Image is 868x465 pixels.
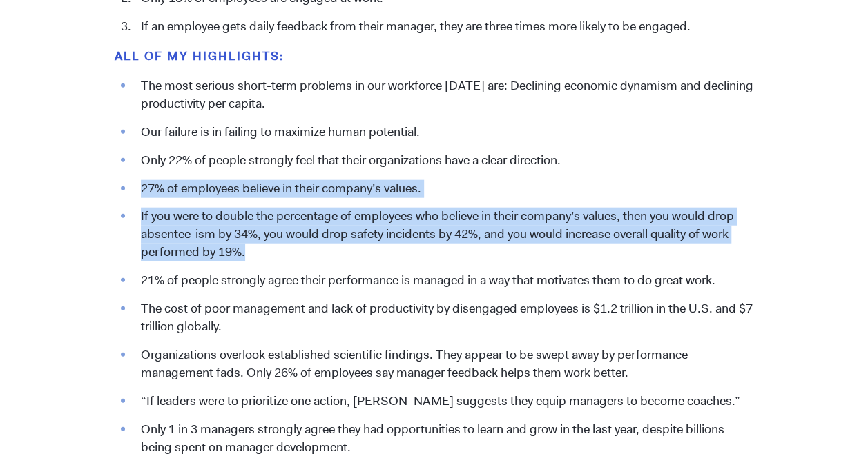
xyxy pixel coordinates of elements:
[134,77,753,113] li: The most serious short-term problems in our workforce [DATE] are: Declining economic dynamism and...
[134,393,753,410] li: “If leaders were to prioritize one action, [PERSON_NAME] suggests they equip managers to become c...
[134,180,753,198] li: 27% of employees believe in their company’s values.
[134,152,753,170] li: Only 22% of people strongly feel that their organizations have a clear direction.
[134,272,753,290] li: 21% of people strongly agree their performance is managed in a way that motivates them to do grea...
[134,123,753,141] li: Our failure is in failing to maximize human potential.
[134,300,753,336] li: The cost of poor management and lack of productivity by disengaged employees is $1.2 trillion in ...
[134,421,753,457] li: Only 1 in 3 managers strongly agree they had opportunities to learn and grow in the last year, de...
[134,208,753,261] li: If you were to double the percentage of employees who believe in their company’s values, then you...
[134,346,753,382] li: Organizations overlook established scientific findings. They appear to be swept away by performan...
[134,18,753,36] li: If an employee gets daily feedback from their manager, they are three times more likely to be eng...
[115,48,284,63] strong: All of my highlights:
